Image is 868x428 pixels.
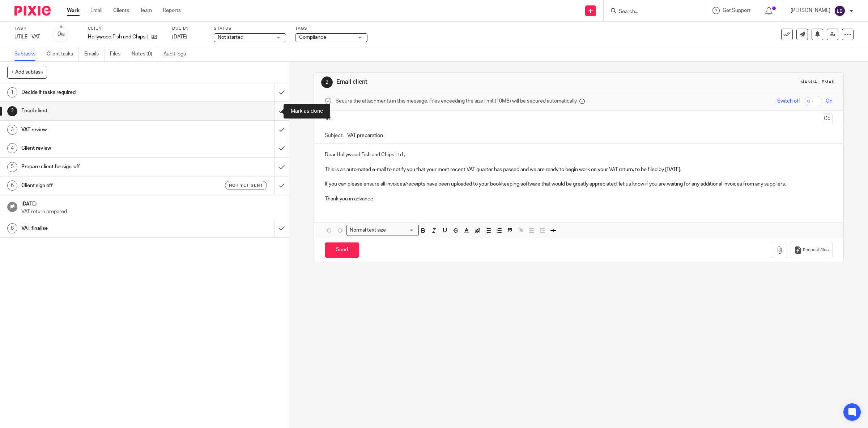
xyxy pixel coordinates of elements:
span: Switch off [777,97,800,105]
h1: VAT finalise [21,223,185,234]
img: Pixie [14,6,51,16]
h1: Prepare client for sign-off [21,161,185,172]
a: Work [67,7,80,14]
div: 5 [7,162,17,172]
input: Search [618,9,683,15]
label: Status [214,26,286,32]
a: Notes (0) [132,47,158,61]
div: 0 [58,30,65,38]
a: Email [90,7,102,14]
p: If you can please ensure all invoices/receipts have been uploaded to your bookkeeping software th... [325,180,833,188]
a: Client tasks [47,47,79,61]
label: Task [14,26,43,32]
img: svg%3E [834,5,846,17]
div: 2 [7,106,17,116]
div: Manual email [800,79,836,85]
h1: [DATE] [21,199,282,208]
input: Search for option [388,227,414,234]
label: Tags [295,26,367,32]
div: 1 [7,87,17,97]
label: Subject: [325,132,344,139]
label: Due by [172,26,205,32]
label: To: [325,115,333,122]
p: Dear Hollywood Fish and Chips Ltd , [325,151,833,158]
div: 3 [7,125,17,135]
h1: VAT review [21,124,185,135]
span: Request files [803,247,829,253]
h1: Client sign off [21,180,185,191]
a: Reports [163,7,181,14]
a: Team [140,7,152,14]
p: Thank you in advance. [325,195,833,203]
button: Cc [822,113,833,124]
h1: Email client [336,78,594,86]
a: Clients [113,7,129,14]
span: Not started [218,35,243,40]
span: Not yet sent [229,182,263,188]
p: This is an automated e-mall to notify you that your most recent VAT quarter has passed and we are... [325,166,833,173]
span: Get Support [723,8,750,13]
p: [PERSON_NAME] [791,7,830,14]
a: Emails [84,47,105,61]
h1: Decide if tasks required [21,87,185,98]
a: Files [110,47,126,61]
label: Client [88,26,163,32]
span: [DATE] [172,34,187,40]
a: Audit logs [163,47,191,61]
span: Compliance [299,35,326,40]
h1: Client review [21,143,185,154]
div: UTILE - VAT [14,33,43,41]
p: Hollywood Fish and Chips Ltd [88,33,148,41]
div: 8 [7,223,17,233]
span: Secure the attachments in this message. Files exceeding the size limit (10MB) will be secured aut... [336,97,578,105]
h1: Email client [21,105,185,116]
input: Send [325,242,359,258]
button: + Add subtask [7,66,47,78]
div: 2 [321,76,333,88]
span: Normal text size [348,227,388,234]
div: 4 [7,143,17,153]
div: Search for option [346,225,419,236]
span: On [826,97,833,105]
p: VAT return prepared [21,208,282,215]
div: 6 [7,180,17,191]
small: /8 [61,33,65,37]
button: Request files [791,242,833,258]
a: Subtasks [14,47,41,61]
